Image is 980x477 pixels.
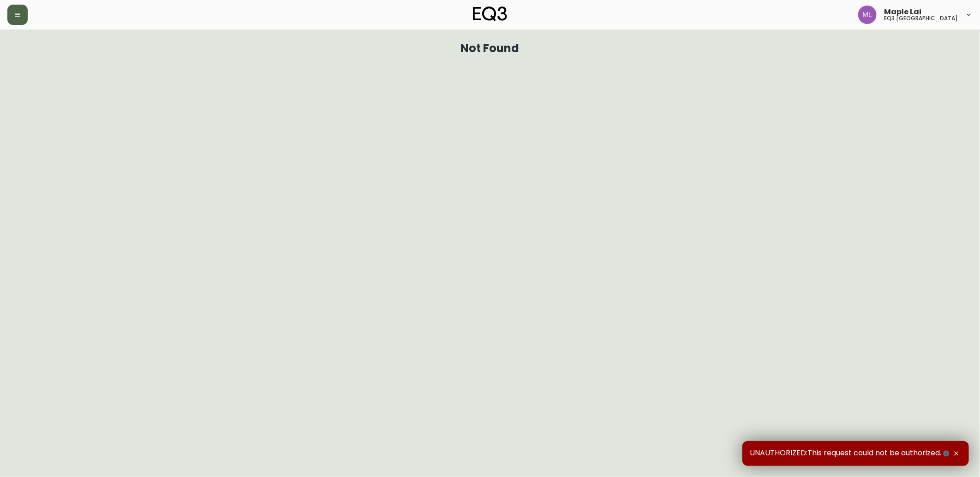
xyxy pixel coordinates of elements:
img: logo [473,6,507,21]
h5: eq3 [GEOGRAPHIC_DATA] [884,16,958,21]
h1: Not Found [461,44,520,53]
span: UNAUTHORIZED:This request could not be authorized. [750,448,951,459]
img: 61e28cffcf8cc9f4e300d877dd684943 [858,6,877,24]
span: Maple Lai [884,8,921,16]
